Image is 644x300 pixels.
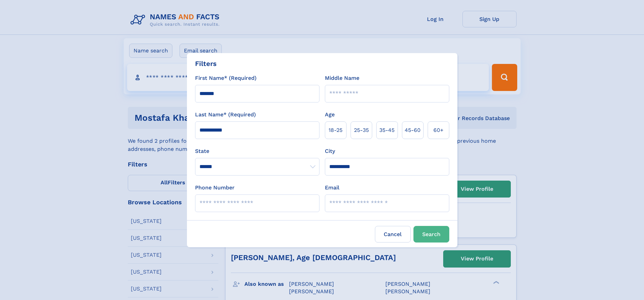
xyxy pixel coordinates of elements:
span: 25‑35 [354,126,369,134]
label: Phone Number [195,184,235,192]
div: Filters [195,59,217,69]
label: Middle Name [325,74,359,82]
span: 60+ [433,126,444,134]
label: Age [325,111,335,119]
button: Search [413,226,449,243]
span: 35‑45 [379,126,395,134]
label: Cancel [375,226,411,243]
span: 45‑60 [405,126,421,134]
label: Last Name* (Required) [195,111,256,119]
label: City [325,147,335,155]
span: 18‑25 [329,126,342,134]
label: State [195,147,319,155]
label: Email [325,184,339,192]
label: First Name* (Required) [195,74,257,82]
